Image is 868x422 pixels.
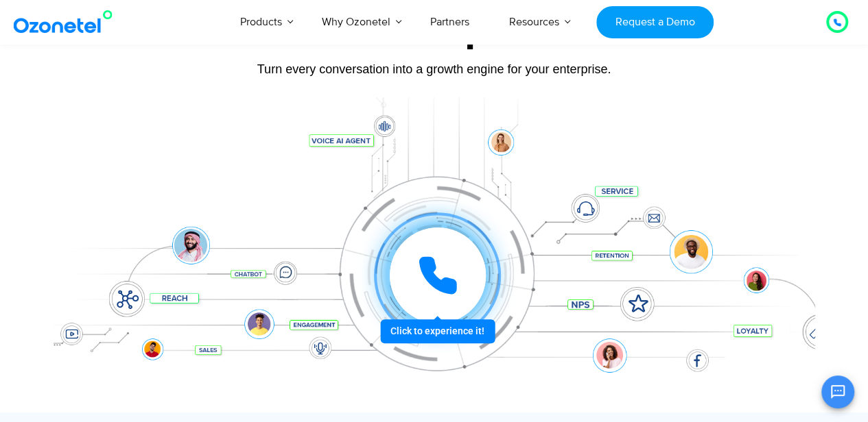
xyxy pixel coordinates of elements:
[821,375,854,408] button: Open chat
[596,6,714,38] a: Request a Demo
[54,62,815,77] div: Turn every conversation into a growth engine for your enterprise.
